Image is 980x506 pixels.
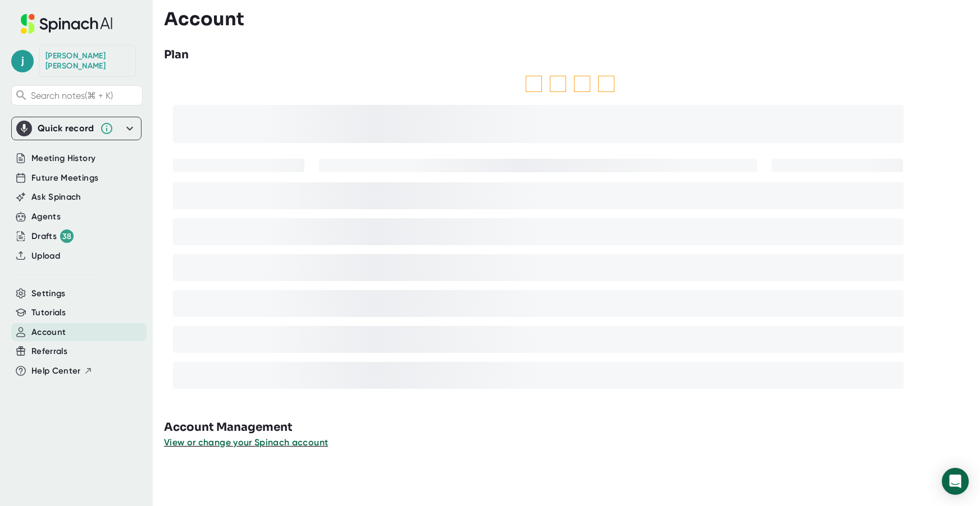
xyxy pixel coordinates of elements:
button: Upload [31,250,60,263]
button: Tutorials [31,306,66,319]
div: Quick record [16,117,136,140]
button: Agents [31,210,61,223]
span: Search notes (⌘ + K) [31,90,113,101]
button: Settings [31,287,66,300]
button: Help Center [31,365,93,378]
span: j [11,50,34,72]
div: Open Intercom Messenger [942,468,969,495]
div: Drafts [31,229,74,243]
button: Referrals [31,345,67,358]
span: Help Center [31,365,81,378]
h3: Account [164,8,244,30]
h3: Plan [164,47,189,63]
button: View or change your Spinach account [164,436,328,449]
span: View or change your Spinach account [164,437,328,448]
button: Meeting History [31,152,95,165]
div: 38 [60,229,74,243]
div: Quick record [38,123,94,134]
div: Joan Gonzalez [45,51,130,71]
button: Ask Spinach [31,191,81,204]
button: Account [31,326,66,339]
button: Drafts 38 [31,229,74,243]
button: Future Meetings [31,172,98,185]
h3: Account Management [164,419,980,436]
